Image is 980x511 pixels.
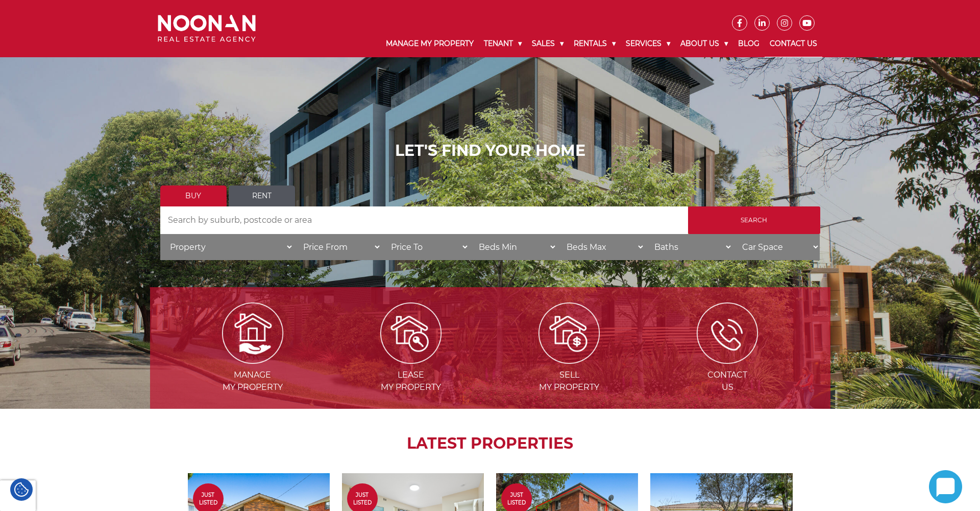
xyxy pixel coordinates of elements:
[222,303,283,364] img: Manage my Property
[621,31,675,57] a: Services
[10,478,33,501] div: Cookie Settings
[688,206,820,234] input: Search
[765,31,822,57] a: Contact Us
[175,369,331,393] span: Manage my Property
[675,31,733,57] a: About Us
[160,206,688,234] input: Search by suburb, postcode or area
[649,369,805,393] span: Contact Us
[697,303,758,364] img: ICONS
[527,31,569,57] a: Sales
[479,31,527,57] a: Tenant
[538,303,600,364] img: Sell my property
[491,369,647,393] span: Sell my Property
[733,31,765,57] a: Blog
[333,328,489,392] a: Leasemy Property
[381,31,479,57] a: Manage My Property
[229,185,295,206] a: Rent
[333,369,489,393] span: Lease my Property
[649,328,805,392] a: ContactUs
[193,491,224,506] span: Just Listed
[501,491,532,506] span: Just Listed
[160,142,820,160] h1: LET'S FIND YOUR HOME
[569,31,621,57] a: Rentals
[175,328,331,392] a: Managemy Property
[380,303,442,364] img: Lease my property
[491,328,647,392] a: Sellmy Property
[347,491,378,506] span: Just Listed
[158,15,256,42] img: Noonan Real Estate Agency
[176,434,805,453] h2: LATEST PROPERTIES
[160,185,227,206] a: Buy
